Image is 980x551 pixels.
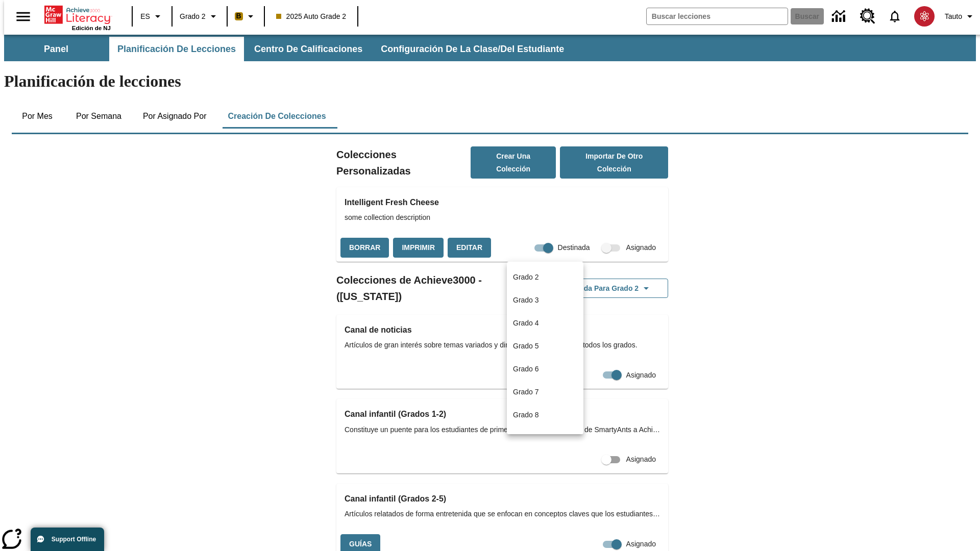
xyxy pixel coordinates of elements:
[513,433,539,443] p: Grado 9
[513,272,539,283] p: Grado 2
[513,387,539,397] p: Grado 7
[513,364,539,374] p: Grado 6
[513,318,539,329] p: Grado 4
[513,341,539,352] p: Grado 5
[513,295,539,306] p: Grado 3
[513,410,539,420] p: Grado 8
